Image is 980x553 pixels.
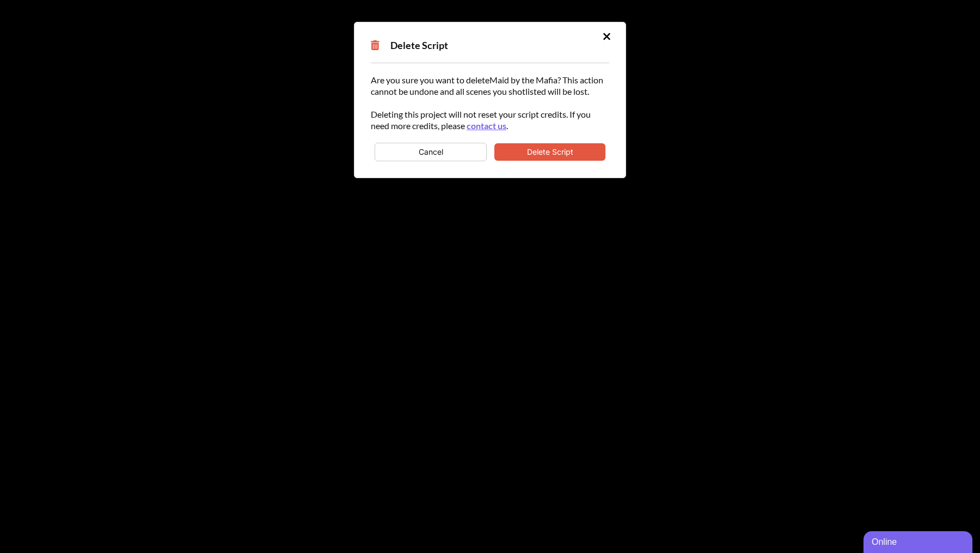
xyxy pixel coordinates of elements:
button: Delete Script [494,143,605,161]
iframe: chat widget [863,529,975,553]
span: Delete Script [371,39,448,51]
div: Are you sure you want to delete Maid by the Mafia ? This action cannot be undone and all scenes y... [371,74,609,161]
a: contact us [467,120,506,131]
button: Cancel [375,143,487,161]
